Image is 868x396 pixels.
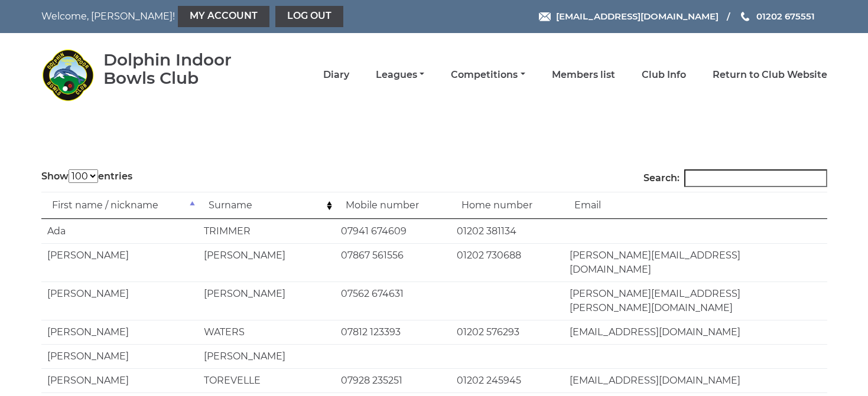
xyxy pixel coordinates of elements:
[198,243,335,282] td: [PERSON_NAME]
[451,68,525,81] a: Competitions
[451,368,564,392] td: 01202 245945
[643,169,827,187] label: Search:
[552,68,615,81] a: Members list
[198,192,335,219] td: Surname: activate to sort column ascending
[756,11,815,22] span: 01202 675551
[564,282,827,320] td: [PERSON_NAME][EMAIL_ADDRESS][PERSON_NAME][DOMAIN_NAME]
[41,48,95,102] img: Dolphin Indoor Bowls Club
[556,11,719,22] span: [EMAIL_ADDRESS][DOMAIN_NAME]
[564,192,827,219] td: Email
[198,368,335,392] td: TOREVELLE
[41,243,198,282] td: [PERSON_NAME]
[564,320,827,344] td: [EMAIL_ADDRESS][DOMAIN_NAME]
[198,219,335,243] td: TRIMMER
[335,282,451,320] td: 07562 674631
[335,192,451,219] td: Mobile number
[451,192,564,219] td: Home number
[539,9,719,23] a: Email [EMAIL_ADDRESS][DOMAIN_NAME]
[69,169,98,183] select: Showentries
[713,68,827,81] a: Return to Club Website
[741,12,749,21] img: Phone us
[539,12,551,21] img: Email
[275,6,343,27] a: Log out
[198,344,335,368] td: [PERSON_NAME]
[335,243,451,282] td: 07867 561556
[103,51,266,87] div: Dolphin Indoor Bowls Club
[41,368,198,392] td: [PERSON_NAME]
[335,320,451,344] td: 07812 123393
[376,68,424,81] a: Leagues
[41,344,198,368] td: [PERSON_NAME]
[335,368,451,392] td: 07928 235251
[335,219,451,243] td: 07941 674609
[41,282,198,320] td: [PERSON_NAME]
[642,68,686,81] a: Club Info
[564,368,827,392] td: [EMAIL_ADDRESS][DOMAIN_NAME]
[178,6,269,27] a: My Account
[564,243,827,282] td: [PERSON_NAME][EMAIL_ADDRESS][DOMAIN_NAME]
[41,6,359,27] nav: Welcome, [PERSON_NAME]!
[684,169,827,187] input: Search:
[41,320,198,344] td: [PERSON_NAME]
[198,282,335,320] td: [PERSON_NAME]
[41,219,198,243] td: Ada
[451,243,564,282] td: 01202 730688
[41,169,132,184] label: Show entries
[198,320,335,344] td: WATERS
[451,320,564,344] td: 01202 576293
[41,192,198,219] td: First name / nickname: activate to sort column descending
[451,219,564,243] td: 01202 381134
[739,9,815,23] a: Phone us 01202 675551
[323,68,349,81] a: Diary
